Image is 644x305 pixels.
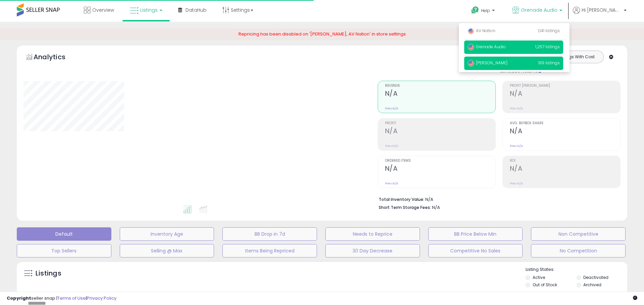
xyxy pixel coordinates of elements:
strong: Copyright [7,295,31,301]
i: Get Help [471,6,479,14]
h5: Analytics [34,52,78,63]
img: usa.png [468,60,474,67]
span: 1,141 listings [538,28,560,33]
h2: N/A [510,127,620,136]
span: Grenade Audio [468,44,506,50]
span: Overview [92,7,114,13]
button: No Competition [531,244,626,257]
button: Needs to Reprice [325,227,420,241]
small: Prev: N/A [385,181,398,185]
span: Ordered Items [385,159,495,163]
b: Total Inventory Value: [379,197,424,202]
img: usa.png [468,28,474,34]
span: Grenade Audio [521,7,557,13]
b: Short Term Storage Fees: [379,205,431,210]
span: Listings [140,7,158,13]
span: Help [481,8,490,13]
span: 1,257 listings [535,44,560,50]
button: BB Price Below Min [428,227,523,241]
a: Help [466,1,501,22]
h2: N/A [385,165,495,174]
div: seller snap | | [7,295,116,302]
button: Default [17,227,111,241]
span: Repricing has been disabled on '[PERSON_NAME], AV Nation' in store settings [238,31,406,37]
small: Prev: N/A [510,181,523,185]
a: Hi [PERSON_NAME] [573,7,627,22]
span: AV Nation [468,28,495,33]
button: 30 Day Decrease [325,244,420,257]
button: BB Drop in 7d [222,227,317,241]
button: Competitive No Sales [428,244,523,257]
button: Items Being Repriced [222,244,317,257]
button: Non Competitive [531,227,626,241]
button: Listings With Cost [551,53,601,61]
button: Selling @ Max [120,244,214,257]
span: Profit [PERSON_NAME] [510,84,620,88]
span: Avg. Buybox Share [510,122,620,125]
button: Top Sellers [17,244,111,257]
h2: N/A [510,165,620,174]
span: DataHub [185,7,207,13]
h2: N/A [385,90,495,99]
span: [PERSON_NAME] [468,60,507,66]
span: N/A [432,204,440,211]
small: Prev: N/A [510,144,523,148]
small: Prev: N/A [385,106,398,110]
span: Revenue [385,84,495,88]
h2: N/A [510,90,620,99]
li: N/A [379,195,615,203]
span: Profit [385,122,495,125]
h2: N/A [385,127,495,136]
small: Prev: N/A [385,144,398,148]
span: 919 listings [538,60,560,66]
button: Inventory Age [120,227,214,241]
small: Prev: N/A [510,106,523,110]
img: usa.png [468,44,474,51]
span: Hi [PERSON_NAME] [582,7,622,13]
span: ROI [510,159,620,163]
